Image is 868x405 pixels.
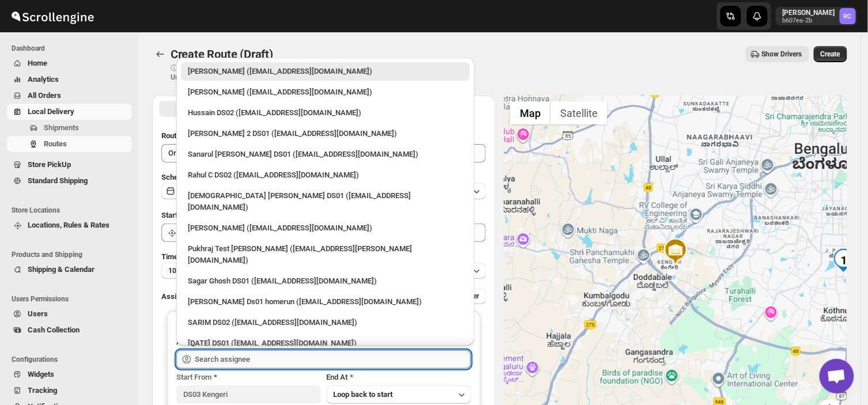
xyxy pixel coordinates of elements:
[7,55,132,71] button: Home
[161,183,486,199] button: [DATE]|[DATE]
[7,306,132,322] button: Users
[161,263,486,279] button: 10 minutes
[188,107,463,119] div: Hussain DS02 ([EMAIL_ADDRESS][DOMAIN_NAME])
[7,71,132,88] button: Analytics
[176,217,474,237] li: Vikas Rathod (lolegiy458@nalwan.com)
[161,211,252,219] span: Start Location (Warehouse)
[188,128,463,139] div: [PERSON_NAME] 2 DS01 ([EMAIL_ADDRESS][DOMAIN_NAME])
[188,317,463,328] div: SARIM DS02 ([EMAIL_ADDRESS][DOMAIN_NAME])
[176,81,474,101] li: Mujakkir Benguli (voweh79617@daypey.com)
[844,13,852,20] text: RC
[7,322,132,338] button: Cash Collection
[776,7,857,25] button: User menu
[821,50,840,59] span: Create
[188,190,463,213] div: [DEMOGRAPHIC_DATA] [PERSON_NAME] DS01 ([EMAIL_ADDRESS][DOMAIN_NAME])
[12,355,133,364] span: Configurations
[152,46,168,62] button: Routes
[840,8,856,24] span: Rahul Chopra
[28,265,95,274] span: Shipping & Calendar
[161,292,193,301] span: Assign to
[9,2,96,31] img: ScrollEngine
[28,221,110,229] span: Locations, Rules & Rates
[195,350,471,369] input: Search assignee
[832,249,855,272] div: 1
[334,390,393,399] span: Loop back to start
[188,86,463,98] div: [PERSON_NAME] ([EMAIL_ADDRESS][DOMAIN_NAME])
[327,372,471,383] div: End At
[171,47,273,61] span: Create Route (Draft)
[7,366,132,383] button: Widgets
[28,370,54,378] span: Widgets
[176,270,474,290] li: Sagar Ghosh DS01 (loneyoj483@downlor.com)
[176,122,474,143] li: Ali Husain 2 DS01 (petec71113@advitize.com)
[12,250,133,259] span: Products and Shipping
[188,66,463,77] div: [PERSON_NAME] ([EMAIL_ADDRESS][DOMAIN_NAME])
[28,176,88,185] span: Standard Shipping
[176,311,474,332] li: SARIM DS02 (xititor414@owlny.com)
[188,243,463,266] div: Pukhraj Test [PERSON_NAME] ([EMAIL_ADDRESS][PERSON_NAME][DOMAIN_NAME])
[783,8,835,17] p: [PERSON_NAME]
[161,252,208,261] span: Time Per Stop
[327,385,471,404] button: Loop back to start
[7,217,132,233] button: Locations, Rules & Rates
[176,101,474,122] li: Hussain DS02 (jarav60351@abatido.com)
[12,206,133,215] span: Store Locations
[7,88,132,104] button: All Orders
[510,101,550,124] button: Show street map
[188,275,463,287] div: Sagar Ghosh DS01 ([EMAIL_ADDRESS][DOMAIN_NAME])
[176,143,474,164] li: Sanarul Haque DS01 (fefifag638@adosnan.com)
[161,131,202,140] span: Route Name
[161,173,207,181] span: Scheduled for
[12,294,133,304] span: Users Permissions
[550,101,607,124] button: Show satellite imagery
[188,338,463,349] div: [DATE] DS01 ([EMAIL_ADDRESS][DOMAIN_NAME])
[188,169,463,181] div: Rahul C DS02 ([EMAIL_ADDRESS][DOMAIN_NAME])
[12,44,133,53] span: Dashboard
[28,160,71,169] span: Store PickUp
[188,149,463,160] div: Sanarul [PERSON_NAME] DS01 ([EMAIL_ADDRESS][DOMAIN_NAME])
[28,386,57,395] span: Tracking
[44,139,67,148] span: Routes
[171,63,352,82] p: ⓘ Shipments can also be added from Shipments menu Unrouted tab
[7,383,132,399] button: Tracking
[159,101,323,117] button: All Route Options
[783,17,835,24] p: b607ea-2b
[168,266,203,275] span: 10 minutes
[176,184,474,217] li: Islam Laskar DS01 (vixib74172@ikowat.com)
[176,164,474,184] li: Rahul C DS02 (rahul.chopra@home-run.co)
[188,296,463,308] div: [PERSON_NAME] Ds01 homerun ([EMAIL_ADDRESS][DOMAIN_NAME])
[176,373,212,381] span: Start From
[814,46,847,62] button: Create
[176,237,474,270] li: Pukhraj Test Grewal (lesogip197@pariag.com)
[820,359,854,393] a: Open chat
[7,120,132,136] button: Shipments
[7,136,132,152] button: Routes
[746,46,809,62] button: Show Drivers
[188,222,463,234] div: [PERSON_NAME] ([EMAIL_ADDRESS][DOMAIN_NAME])
[176,62,474,81] li: Rahul Chopra (pukhraj@home-run.co)
[28,107,74,116] span: Local Delivery
[28,325,80,334] span: Cash Collection
[161,144,486,162] input: Eg: Bengaluru Route
[44,123,79,132] span: Shipments
[28,91,61,100] span: All Orders
[762,50,802,59] span: Show Drivers
[176,332,474,353] li: Raja DS01 (gasecig398@owlny.com)
[28,59,47,67] span: Home
[28,309,48,318] span: Users
[176,290,474,311] li: Sourav Ds01 homerun (bamij29633@eluxeer.com)
[7,262,132,278] button: Shipping & Calendar
[28,75,59,84] span: Analytics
